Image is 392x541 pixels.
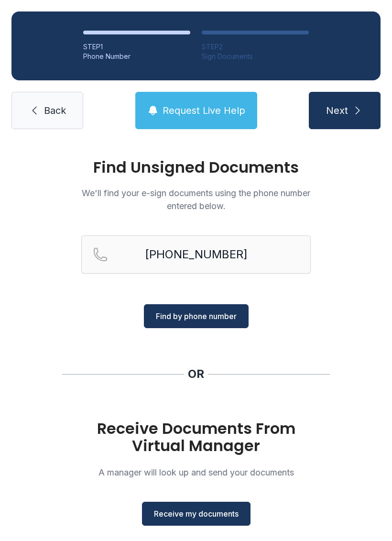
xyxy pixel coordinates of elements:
[156,310,237,322] span: Find by phone number
[202,52,309,61] div: Sign Documents
[81,160,311,175] h1: Find Unsigned Documents
[44,104,66,117] span: Back
[83,42,190,52] div: STEP 1
[81,466,311,479] p: A manager will look up and send your documents
[81,235,311,274] input: Reservation phone number
[81,420,311,454] h1: Receive Documents From Virtual Manager
[202,42,309,52] div: STEP 2
[83,52,190,61] div: Phone Number
[154,508,239,519] span: Receive my documents
[163,104,245,117] span: Request Live Help
[326,104,348,117] span: Next
[188,366,204,382] div: OR
[81,187,311,212] p: We'll find your e-sign documents using the phone number entered below.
